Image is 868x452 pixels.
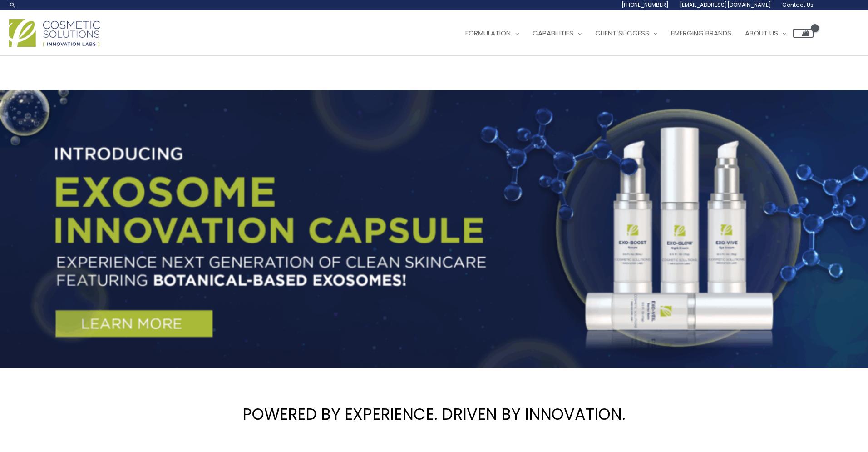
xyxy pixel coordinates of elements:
a: Client Success [588,20,664,47]
span: Capabilities [533,28,573,38]
a: Formulation [459,20,526,47]
a: Capabilities [526,20,588,47]
a: About Us [738,20,793,47]
span: [PHONE_NUMBER] [621,1,669,9]
span: Formulation [465,28,511,38]
span: About Us [745,28,778,38]
a: Emerging Brands [664,20,738,47]
span: Contact Us [782,1,814,9]
a: Search icon link [9,1,16,9]
nav: Site Navigation [452,20,814,47]
span: [EMAIL_ADDRESS][DOMAIN_NAME] [680,1,771,9]
span: Emerging Brands [671,28,731,38]
a: View Shopping Cart, empty [793,29,814,38]
span: Client Success [595,28,649,38]
img: Cosmetic Solutions Logo [9,19,100,47]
